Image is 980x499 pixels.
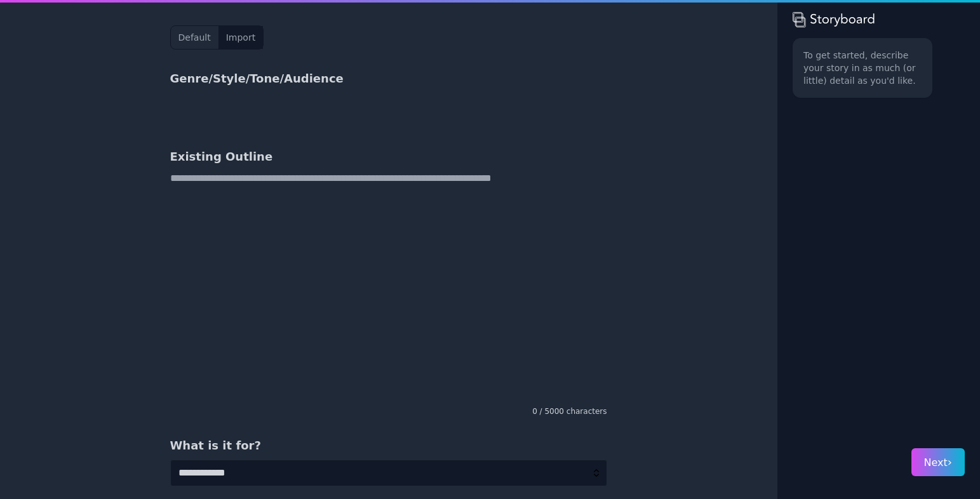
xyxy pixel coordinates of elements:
p: To get started, describe your story in as much (or little) detail as you'd like. [803,49,922,87]
h3: Existing Outline [170,148,607,166]
h3: Genre/Style/Tone/Audience [170,70,607,88]
h3: What is it for? [170,437,607,455]
span: › [948,455,952,469]
span: Next [924,456,952,469]
div: 0 / 5000 characters [170,406,607,416]
button: Next› [911,448,965,476]
button: Import [218,26,263,49]
img: storyboard [793,10,875,28]
button: Default [171,26,218,49]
